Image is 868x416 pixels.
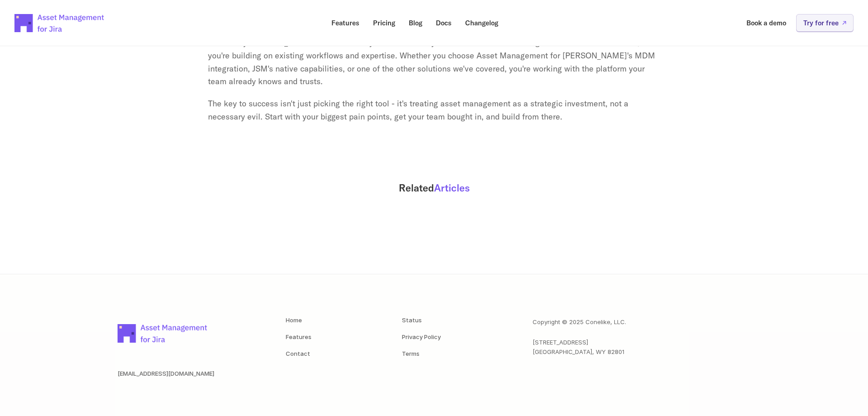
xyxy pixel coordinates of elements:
[331,19,359,26] p: Features
[402,14,429,32] a: Blog
[286,350,310,357] a: Contact
[286,316,302,324] a: Home
[325,14,366,32] a: Features
[796,14,854,32] a: Try for free
[29,182,839,195] h2: Related
[533,339,588,346] span: [STREET_ADDRESS]
[402,350,420,357] a: Terms
[286,333,311,340] a: Features
[367,14,401,32] a: Pricing
[208,97,660,124] p: The key to success isn't just picking the right tool - it's treating asset management as a strate...
[429,14,458,32] a: Docs
[434,182,470,194] span: Articles
[208,36,660,88] p: Here's why [PERSON_NAME] makes sense: your team already lives in it. Instead of forcing them to l...
[459,14,505,32] a: Changelog
[533,348,624,355] span: [GEOGRAPHIC_DATA], WY 82801
[409,19,422,26] p: Blog
[740,14,793,32] a: Book a demo
[118,370,214,377] a: [EMAIL_ADDRESS][DOMAIN_NAME]
[746,19,786,26] p: Book a demo
[465,19,498,26] p: Changelog
[436,19,452,26] p: Docs
[533,317,626,327] p: Copyright © 2025 Conelike, LLC.
[803,19,839,26] p: Try for free
[402,316,422,324] a: Status
[373,19,395,26] p: Pricing
[402,333,441,340] a: Privacy Policy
